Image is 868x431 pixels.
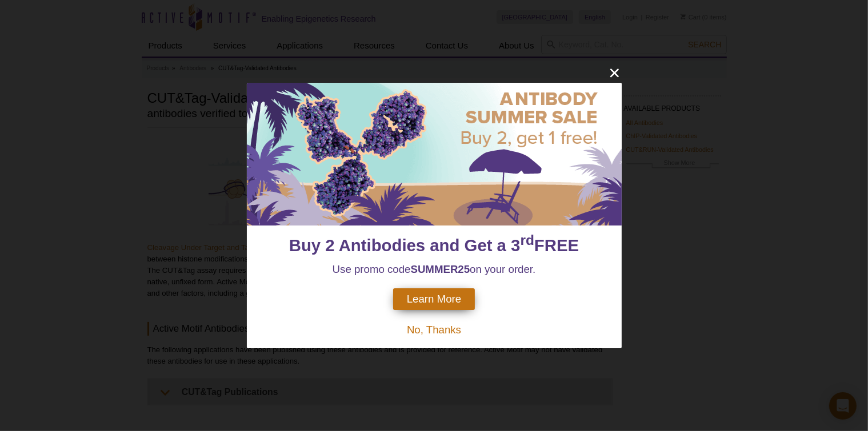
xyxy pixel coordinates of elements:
[333,263,536,275] span: Use promo code on your order.
[521,233,534,248] sup: rd
[407,293,461,305] span: Learn More
[411,263,470,275] strong: SUMMER25
[289,236,579,255] span: Buy 2 Antibodies and Get a 3 FREE
[407,324,461,336] span: No, Thanks
[607,66,622,80] button: close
